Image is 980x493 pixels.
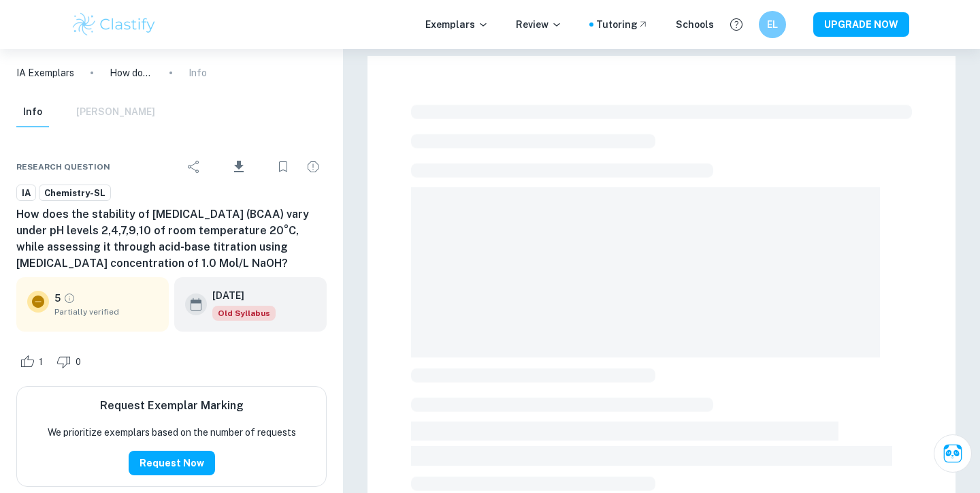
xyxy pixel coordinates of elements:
h6: How does the stability of [MEDICAL_DATA] (BCAA) vary under pH levels 2,4,7,9,10 of room temperatu... [16,206,327,272]
a: IA [16,185,36,202]
p: Exemplars [425,17,489,32]
span: Partially verified [54,306,158,318]
div: Download [210,149,267,185]
div: Share [180,153,208,180]
h6: [DATE] [212,288,265,303]
a: Tutoring [596,17,649,32]
a: Chemistry-SL [39,185,111,202]
h6: Request Exemplar Marking [100,398,244,414]
p: Info [189,65,207,80]
button: UPGRADE NOW [813,12,909,37]
a: Schools [676,17,714,32]
span: IA [17,187,35,200]
span: Research question [16,161,110,173]
button: Request Now [129,451,215,475]
img: Clastify logo [71,11,157,38]
span: Chemistry-SL [39,187,110,200]
button: EL [759,11,786,38]
div: Starting from the May 2025 session, the Chemistry IA requirements have changed. It's OK to refer ... [212,306,276,321]
div: Like [16,351,50,372]
a: IA Exemplars [16,65,74,80]
div: Dislike [53,351,88,372]
p: 5 [54,291,61,306]
button: Ask Clai [934,434,972,473]
span: 0 [68,355,88,369]
p: How does the stability of [MEDICAL_DATA] (BCAA) vary under pH levels 2,4,7,9,10 of room temperatu... [110,65,153,80]
h6: EL [765,17,781,32]
div: Bookmark [269,153,297,180]
div: Report issue [299,153,327,180]
span: 1 [31,355,50,369]
button: Help and Feedback [725,13,748,36]
button: Info [16,97,49,127]
p: Review [516,17,562,32]
span: Old Syllabus [212,306,276,321]
a: Grade partially verified [63,292,76,304]
p: We prioritize exemplars based on the number of requests [48,425,296,440]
